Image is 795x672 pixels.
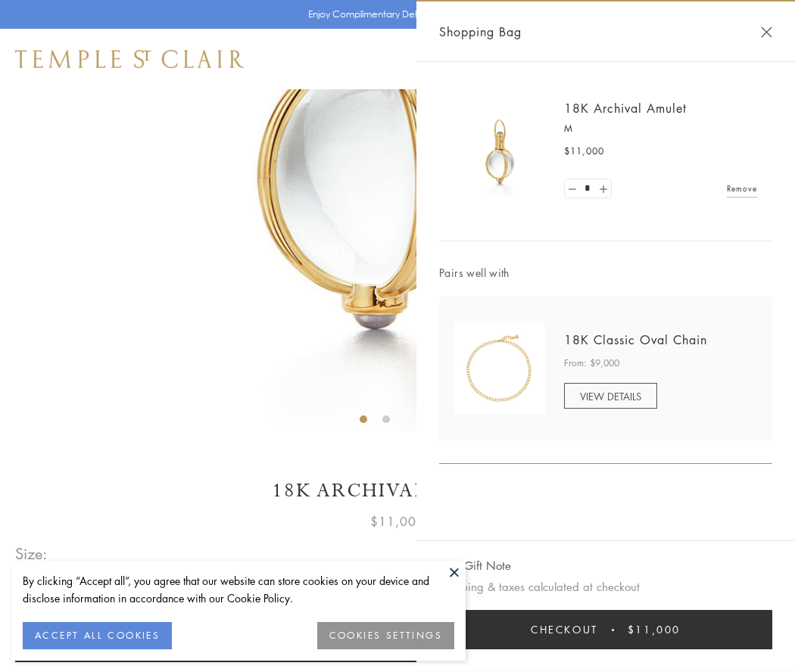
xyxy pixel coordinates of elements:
[308,7,480,22] p: Enjoy Complimentary Delivery & Returns
[595,179,610,198] a: Set quantity to 2
[23,622,172,649] button: ACCEPT ALL COOKIES
[564,331,707,348] a: 18K Classic Oval Chain
[15,478,780,504] h1: 18K Archival Amulet
[454,106,545,197] img: 18K Archival Amulet
[531,621,598,638] span: Checkout
[564,383,657,409] a: VIEW DETAILS
[564,144,604,159] span: $11,000
[454,323,545,414] img: N88865-OV18
[565,179,580,198] a: Set quantity to 0
[15,541,48,566] span: Size:
[317,622,454,649] button: COOKIES SETTINGS
[439,556,511,575] button: Add Gift Note
[439,577,772,596] p: Shipping & taxes calculated at checkout
[370,512,425,531] span: $11,000
[628,621,681,638] span: $11,000
[564,356,619,371] span: From: $9,000
[15,50,244,68] img: Temple St. Clair
[439,22,522,42] span: Shopping Bag
[439,610,772,649] button: Checkout $11,000
[439,264,772,282] span: Pairs well with
[23,572,454,607] div: By clicking “Accept all”, you agree that our website can store cookies on your device and disclos...
[580,389,641,403] span: VIEW DETAILS
[564,121,757,136] p: M
[564,100,687,117] a: 18K Archival Amulet
[727,180,757,197] a: Remove
[761,26,772,38] button: Close Shopping Bag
